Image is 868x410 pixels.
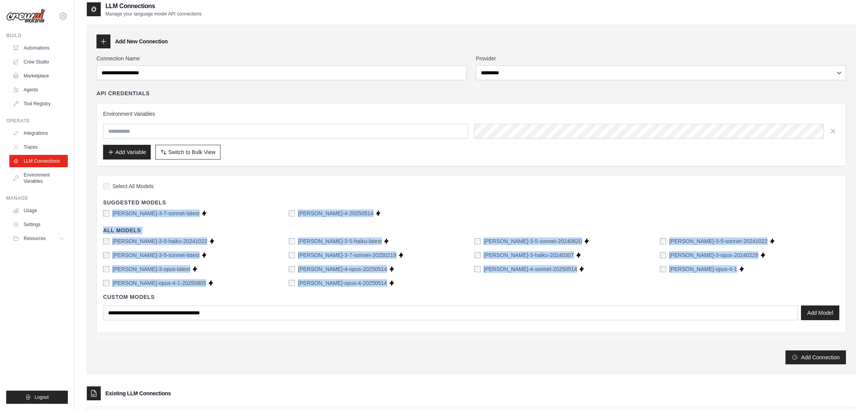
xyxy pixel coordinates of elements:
input: claude-3-5-sonnet-20240620 [474,238,480,244]
a: Usage [9,204,68,217]
label: claude-opus-4-1 [669,265,737,273]
label: claude-3-5-haiku-latest [298,237,382,245]
a: Environment Variables [9,169,68,187]
input: Select All Models [103,183,109,189]
a: Marketplace [9,70,68,82]
a: Settings [9,218,68,231]
div: Manage [6,195,68,201]
input: claude-3-7-sonnet-latest [103,210,109,216]
label: claude-3-7-sonnet-20250219 [298,251,396,259]
label: claude-3-7-sonnet-latest [112,209,200,217]
button: Logout [6,391,68,404]
button: Add Connection [785,350,846,364]
h4: API Credentials [96,89,150,97]
a: Integrations [9,127,68,139]
h3: Existing LLM Connections [105,389,171,397]
label: claude-opus-4-1-20250805 [112,279,206,287]
label: claude-4-sonnet-20250514 [484,265,577,273]
h4: Suggested Models [103,199,839,206]
a: LLM Connections [9,155,68,167]
a: Automations [9,42,68,54]
span: Logout [34,394,49,400]
input: claude-3-5-haiku-20241022 [103,238,109,244]
input: claude-3-haiku-20240307 [474,252,480,258]
input: claude-3-7-sonnet-20250219 [289,252,295,258]
input: claude-3-5-sonnet-20241022 [660,238,666,244]
h3: Add New Connection [115,38,168,45]
input: claude-opus-4-1-20250805 [103,280,109,286]
div: Build [6,33,68,39]
button: Resources [9,232,68,245]
input: claude-opus-4-20250514 [289,280,295,286]
label: claude-4-opus-20250514 [298,265,387,273]
a: Crew Studio [9,56,68,68]
label: Provider [476,55,846,62]
span: Switch to Bulk View [168,148,215,156]
label: claude-3-5-haiku-20241022 [112,237,207,245]
h3: Environment Variables [103,110,839,118]
h4: All Models [103,226,839,234]
input: claude-opus-4-1 [660,266,666,272]
a: Tool Registry [9,98,68,110]
p: Manage your language model API connections [105,11,201,17]
h4: Custom Models [103,293,839,301]
label: claude-sonnet-4-20250514 [298,209,374,217]
label: claude-3-5-sonnet-latest [112,251,200,259]
h2: LLM Connections [105,2,201,11]
button: Switch to Bulk View [155,145,220,160]
input: claude-3-5-haiku-latest [289,238,295,244]
label: claude-opus-4-20250514 [298,279,387,287]
input: claude-sonnet-4-20250514 [289,210,295,216]
button: Add Model [801,305,839,320]
a: Agents [9,84,68,96]
a: Traces [9,141,68,153]
input: claude-4-opus-20250514 [289,266,295,272]
label: claude-3-opus-latest [112,265,190,273]
div: Operate [6,118,68,124]
input: claude-3-opus-latest [103,266,109,272]
label: claude-3-5-sonnet-20240620 [484,237,582,245]
span: Resources [24,235,46,242]
label: Connection Name [96,55,467,62]
label: claude-3-5-sonnet-20241022 [669,237,768,245]
input: claude-3-opus-20240229 [660,252,666,258]
label: claude-3-haiku-20240307 [484,251,574,259]
button: Add Variable [103,145,151,160]
label: claude-3-opus-20240229 [669,251,758,259]
span: Select All Models [112,182,154,190]
input: claude-3-5-sonnet-latest [103,252,109,258]
input: claude-4-sonnet-20250514 [474,266,480,272]
img: Logo [6,9,45,24]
